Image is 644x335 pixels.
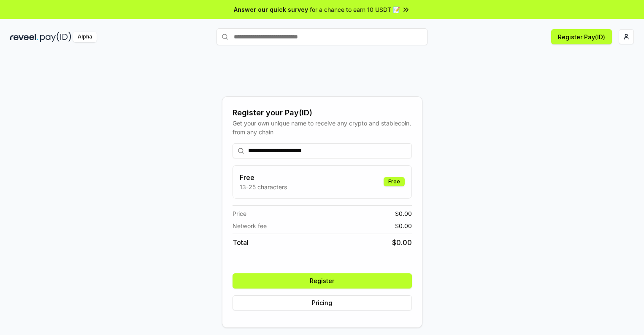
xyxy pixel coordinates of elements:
[384,177,405,186] div: Free
[310,5,400,14] span: for a chance to earn 10 USDT 📝
[233,295,412,310] button: Pricing
[233,237,249,248] span: Total
[395,209,412,218] span: $ 0.00
[234,5,308,14] span: Answer our quick survey
[233,273,412,289] button: Register
[233,107,412,119] div: Register your Pay(ID)
[233,119,412,136] div: Get your own unique name to receive any crypto and stablecoin, from any chain
[73,32,97,42] div: Alpha
[395,221,412,230] span: $ 0.00
[233,209,246,218] span: Price
[240,182,287,191] p: 13-25 characters
[392,237,412,248] span: $ 0.00
[240,172,287,182] h3: Free
[551,29,612,44] button: Register Pay(ID)
[233,221,267,230] span: Network fee
[10,32,38,42] img: reveel_dark
[40,32,71,42] img: pay_id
